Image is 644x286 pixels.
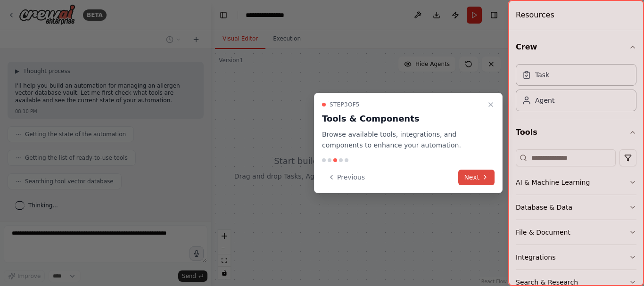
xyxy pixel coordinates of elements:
[485,99,496,110] button: Close walkthrough
[322,170,371,185] button: Previous
[322,112,483,125] h3: Tools & Components
[330,101,360,108] span: Step 3 of 5
[217,8,230,22] button: Hide left sidebar
[458,170,495,185] button: Next
[322,129,483,151] p: Browse available tools, integrations, and components to enhance your automation.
